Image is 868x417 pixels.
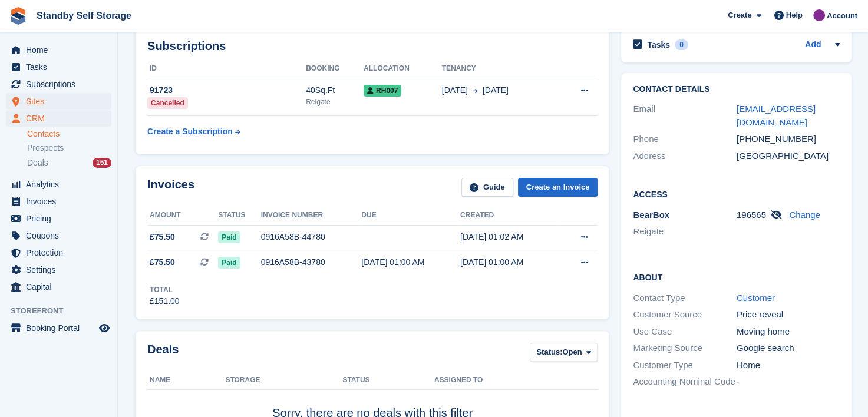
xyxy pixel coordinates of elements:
[26,262,97,278] span: Settings
[460,206,559,225] th: Created
[633,375,737,389] div: Accounting Nominal Code
[805,38,821,52] a: Add
[261,206,362,225] th: Invoice number
[26,320,97,336] span: Booking Portal
[6,193,111,210] a: menu
[647,39,670,50] h2: Tasks
[26,227,97,244] span: Coupons
[27,157,111,169] a: Deals 151
[737,210,766,220] span: 196565
[483,84,509,97] span: [DATE]
[633,342,737,355] div: Marketing Source
[218,206,260,225] th: Status
[728,9,751,21] span: Create
[26,176,97,193] span: Analytics
[737,375,840,389] div: -
[147,343,179,365] h2: Deals
[737,325,840,339] div: Moving home
[261,256,362,269] div: 0916A58B-43780
[147,121,240,143] a: Create a Subscription
[26,110,97,127] span: CRM
[147,84,306,97] div: 91723
[147,39,598,53] h2: Subscriptions
[26,244,97,261] span: Protection
[6,320,111,336] a: menu
[6,93,111,110] a: menu
[218,257,240,269] span: Paid
[633,359,737,372] div: Customer Type
[26,279,97,295] span: Capital
[97,321,111,335] a: Preview store
[147,371,225,390] th: Name
[27,128,111,140] a: Contacts
[9,7,27,25] img: stora-icon-8386f47178a22dfd0bd8f6a31ec36ba5ce8667c1dd55bd0f319d3a0aa187defe.svg
[26,93,97,110] span: Sites
[633,325,737,339] div: Use Case
[27,142,111,154] a: Prospects
[147,59,306,78] th: ID
[633,210,669,220] span: BearBox
[6,76,111,92] a: menu
[150,256,175,269] span: £75.50
[361,206,460,225] th: Due
[6,176,111,193] a: menu
[364,85,401,97] span: RH007
[147,125,233,138] div: Create a Subscription
[633,102,737,129] div: Email
[6,59,111,75] a: menu
[306,97,364,107] div: Reigate
[536,346,562,358] span: Status:
[306,84,364,97] div: 40Sq.Ft
[150,231,175,243] span: £75.50
[518,178,598,197] a: Create an Invoice
[147,178,194,197] h2: Invoices
[813,9,825,21] img: Sue Ford
[26,76,97,92] span: Subscriptions
[26,42,97,58] span: Home
[6,210,111,227] a: menu
[827,10,857,22] span: Account
[32,6,136,25] a: Standby Self Storage
[737,104,816,127] a: [EMAIL_ADDRESS][DOMAIN_NAME]
[342,371,434,390] th: Status
[633,225,737,239] li: Reigate
[150,284,180,295] div: Total
[737,359,840,372] div: Home
[460,231,559,243] div: [DATE] 01:02 AM
[225,371,342,390] th: Storage
[737,150,840,163] div: [GEOGRAPHIC_DATA]
[306,59,364,78] th: Booking
[361,256,460,269] div: [DATE] 01:00 AM
[6,110,111,127] a: menu
[633,150,737,163] div: Address
[6,42,111,58] a: menu
[218,231,240,243] span: Paid
[633,188,840,200] h2: Access
[147,97,188,109] div: Cancelled
[26,59,97,75] span: Tasks
[675,39,688,50] div: 0
[562,346,582,358] span: Open
[633,292,737,305] div: Contact Type
[26,210,97,227] span: Pricing
[147,206,218,225] th: Amount
[6,262,111,278] a: menu
[737,293,775,303] a: Customer
[93,158,111,168] div: 151
[27,143,64,154] span: Prospects
[530,343,598,362] button: Status: Open
[11,305,117,317] span: Storefront
[6,279,111,295] a: menu
[364,59,442,78] th: Allocation
[786,9,803,21] span: Help
[150,295,180,307] div: £151.00
[26,193,97,210] span: Invoices
[737,342,840,355] div: Google search
[737,308,840,322] div: Price reveal
[261,231,362,243] div: 0916A58B-44780
[460,256,559,269] div: [DATE] 01:00 AM
[633,308,737,322] div: Customer Source
[737,133,840,146] div: [PHONE_NUMBER]
[27,157,48,168] span: Deals
[6,227,111,244] a: menu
